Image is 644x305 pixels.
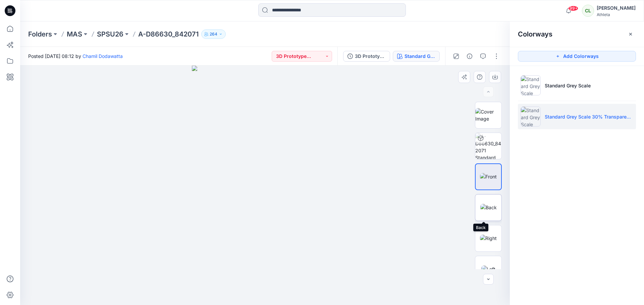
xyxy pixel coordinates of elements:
img: Left [481,265,495,273]
img: Standard Grey Scale 30% Transparency [521,106,541,127]
img: Cover Image [475,108,501,122]
button: Add Colorways [518,51,636,62]
div: 3D Prototype Sample - New [355,53,386,60]
a: SPSU26 [97,29,123,39]
p: Standard Grey Scale [545,82,591,89]
span: Posted [DATE] 08:12 by [28,53,123,60]
div: [PERSON_NAME] [597,4,636,12]
p: Standard Grey Scale 30% Transparency [545,113,633,120]
div: CL [582,5,594,17]
button: Standard Grey Scale 30% Transparency [393,51,440,62]
a: Folders [28,29,52,39]
button: 3D Prototype Sample - New [343,51,390,62]
p: A-D86630_842071 [138,29,199,39]
div: Standard Grey Scale 30% Transparency [405,53,435,60]
p: 264 [210,30,217,38]
img: Standard Grey Scale [521,75,541,95]
img: eyJhbGciOiJIUzI1NiIsImtpZCI6IjAiLCJzbHQiOiJzZXMiLCJ0eXAiOiJKV1QifQ.eyJkYXRhIjp7InR5cGUiOiJzdG9yYW... [192,66,338,305]
img: Front [480,173,497,180]
button: Details [464,51,475,62]
a: MAS [67,29,82,39]
div: Athleta [597,12,636,17]
h2: Colorways [518,30,552,38]
img: Back [480,204,497,211]
a: Chamil Dodawatta [83,53,123,59]
img: Right [480,235,497,242]
span: 99+ [568,6,578,11]
img: A-D86630_842071 Standard Grey Scale 30% Transparency [475,133,501,159]
button: 264 [201,29,226,39]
